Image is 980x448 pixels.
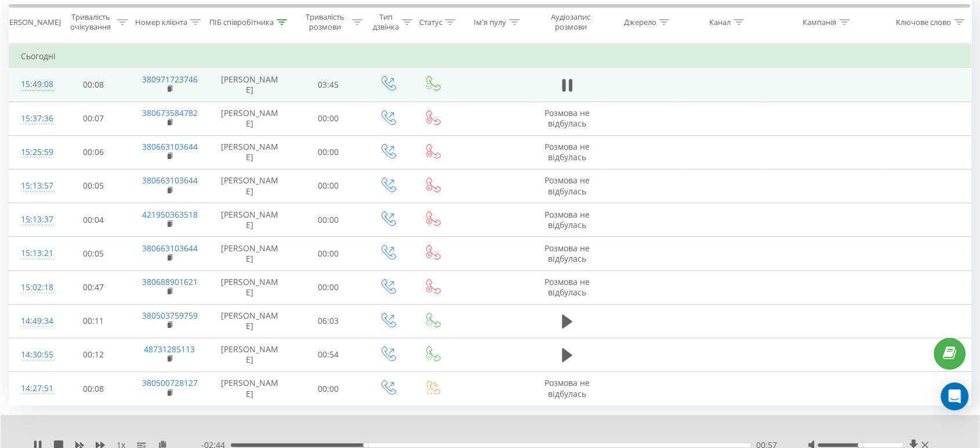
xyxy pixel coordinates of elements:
[208,304,291,338] td: [PERSON_NAME]
[208,135,291,169] td: [PERSON_NAME]
[56,102,130,135] td: 00:07
[21,344,45,366] div: 14:30:55
[545,243,590,264] span: Розмова не відбулась
[21,276,45,299] div: 15:02:18
[291,270,365,304] td: 00:00
[142,310,198,321] a: 380503759759
[21,310,45,333] div: 14:49:34
[545,175,590,196] span: Розмова не відбулась
[209,17,274,27] div: ПІБ співробітника
[21,377,45,400] div: 14:27:51
[142,141,198,152] a: 380663103644
[208,68,291,102] td: [PERSON_NAME]
[67,12,114,32] div: Тривалість очікування
[291,338,365,371] td: 00:54
[545,141,590,162] span: Розмова не відбулась
[208,372,291,406] td: [PERSON_NAME]
[291,372,365,406] td: 00:00
[896,17,951,27] div: Ключове слово
[142,74,198,85] a: 380971723746
[142,175,198,186] a: 380663103644
[363,443,368,447] div: Accessibility label
[545,209,590,230] span: Розмова не відбулась
[302,12,349,32] div: Тривалість розмови
[56,338,130,371] td: 00:12
[941,382,968,410] div: Open Intercom Messenger
[142,107,198,118] a: 380673584782
[419,17,442,27] div: Статус
[291,203,365,237] td: 00:00
[291,135,365,169] td: 00:00
[21,141,45,164] div: 15:25:59
[545,377,590,399] span: Розмова не відбулась
[208,102,291,135] td: [PERSON_NAME]
[291,169,365,203] td: 00:00
[208,237,291,270] td: [PERSON_NAME]
[142,377,198,388] a: 380500728127
[21,208,45,231] div: 15:13:37
[21,107,45,130] div: 15:37:36
[56,169,130,203] td: 00:05
[56,203,130,237] td: 00:04
[474,17,506,27] div: Ім'я пулу
[21,73,45,96] div: 15:49:08
[56,135,130,169] td: 00:06
[542,12,600,32] div: Аудіозапис розмови
[373,12,399,32] div: Тип дзвінка
[144,344,195,355] a: 48731285113
[208,338,291,371] td: [PERSON_NAME]
[208,169,291,203] td: [PERSON_NAME]
[291,102,365,135] td: 00:00
[709,17,731,27] div: Канал
[623,17,656,27] div: Джерело
[2,17,61,27] div: [PERSON_NAME]
[208,270,291,304] td: [PERSON_NAME]
[21,175,45,197] div: 15:13:57
[208,203,291,237] td: [PERSON_NAME]
[56,372,130,406] td: 00:08
[9,45,971,68] td: Сьогодні
[858,443,862,447] div: Accessibility label
[545,107,590,129] span: Розмова не відбулась
[56,237,130,270] td: 00:05
[21,242,45,265] div: 15:13:21
[545,276,590,298] span: Розмова не відбулась
[142,209,198,220] a: 421950363518
[142,243,198,254] a: 380663103644
[135,17,187,27] div: Номер клієнта
[142,276,198,287] a: 380688901621
[291,237,365,270] td: 00:00
[56,304,130,338] td: 00:11
[803,17,836,27] div: Кампанія
[56,270,130,304] td: 00:47
[291,68,365,102] td: 03:45
[56,68,130,102] td: 00:08
[291,304,365,338] td: 06:03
